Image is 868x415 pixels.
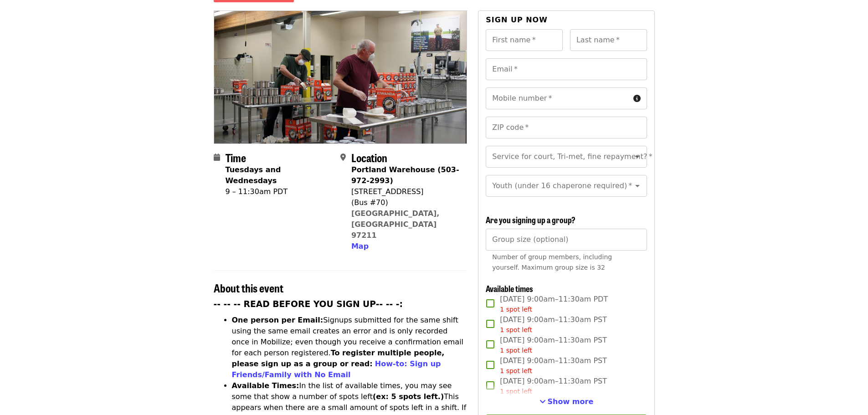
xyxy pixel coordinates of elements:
[351,149,387,165] span: Location
[500,326,532,333] span: 1 spot left
[539,396,594,407] button: See more timeslots
[486,214,575,225] span: Are you signing up a group?
[500,367,532,374] span: 1 spot left
[340,153,346,162] i: map-marker-alt icon
[486,15,548,24] span: Sign up now
[548,397,594,406] span: Show more
[214,280,283,296] span: About this event
[631,150,644,163] button: Open
[226,186,333,197] div: 9 – 11:30am PDT
[486,87,629,109] input: Mobile number
[232,381,299,390] strong: Available Times:
[486,282,533,294] span: Available times
[500,306,532,313] span: 1 spot left
[226,165,281,185] strong: Tuesdays and Wednesdays
[214,11,467,143] img: Oct/Nov/Dec - Portland: Repack/Sort (age 16+) organized by Oregon Food Bank
[214,153,220,162] i: calendar icon
[631,179,644,192] button: Open
[486,58,647,80] input: Email
[351,197,460,208] div: (Bus #70)
[500,388,532,395] span: 1 spot left
[500,347,532,354] span: 1 spot left
[351,165,459,185] strong: Portland Warehouse (503-972-2993)
[232,359,441,379] a: How-to: Sign up Friends/Family with No Email
[351,209,440,240] a: [GEOGRAPHIC_DATA], [GEOGRAPHIC_DATA] 97211
[570,29,647,51] input: Last name
[500,376,607,396] span: [DATE] 9:00am–11:30am PST
[351,242,369,251] span: Map
[351,241,369,252] button: Map
[214,299,403,309] strong: -- -- -- READ BEFORE YOU SIGN UP-- -- -:
[492,253,612,271] span: Number of group members, including yourself. Maximum group size is 32
[232,315,467,380] li: Signups submitted for the same shift using the same email creates an error and is only recorded o...
[486,229,647,251] input: [object Object]
[500,335,607,355] span: [DATE] 9:00am–11:30am PST
[500,314,607,335] span: [DATE] 9:00am–11:30am PST
[500,294,608,314] span: [DATE] 9:00am–11:30am PDT
[226,149,246,165] span: Time
[232,316,324,324] strong: One person per Email:
[486,117,647,138] input: ZIP code
[486,29,563,51] input: First name
[500,355,607,376] span: [DATE] 9:00am–11:30am PST
[633,94,641,103] i: circle-info icon
[373,392,444,401] strong: (ex: 5 spots left.)
[351,186,460,197] div: [STREET_ADDRESS]
[232,348,445,368] strong: To register multiple people, please sign up as a group or read:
